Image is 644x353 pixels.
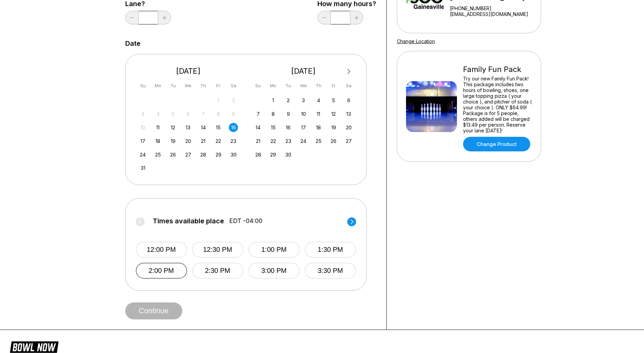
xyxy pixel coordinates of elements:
div: Choose Wednesday, September 3rd, 2025 [299,96,308,105]
div: Choose Saturday, August 23rd, 2025 [229,136,238,146]
div: Choose Friday, September 5th, 2025 [329,96,338,105]
div: Choose Monday, September 29th, 2025 [269,150,278,159]
div: Choose Tuesday, September 30th, 2025 [284,150,293,159]
button: 3:30 PM [305,263,356,279]
div: Choose Tuesday, September 9th, 2025 [284,109,293,118]
div: Sa [344,81,353,90]
div: month 2025-09 [253,95,354,159]
div: Choose Monday, August 18th, 2025 [153,136,163,146]
button: 1:30 PM [305,242,356,258]
div: Choose Sunday, August 17th, 2025 [138,136,147,146]
div: Choose Monday, September 15th, 2025 [269,123,278,132]
div: Choose Saturday, August 30th, 2025 [229,150,238,159]
div: Choose Tuesday, August 19th, 2025 [168,136,178,146]
div: Choose Monday, September 1st, 2025 [269,96,278,105]
button: 3:00 PM [249,263,300,279]
div: Choose Sunday, September 7th, 2025 [254,109,263,118]
div: Choose Thursday, September 25th, 2025 [314,136,323,146]
div: Choose Sunday, September 14th, 2025 [254,123,263,132]
div: We [184,81,193,90]
div: Choose Tuesday, August 26th, 2025 [168,150,178,159]
div: Fr [329,81,338,90]
div: Choose Thursday, September 18th, 2025 [314,123,323,132]
div: Choose Tuesday, September 23rd, 2025 [284,136,293,146]
div: Choose Sunday, September 21st, 2025 [254,136,263,146]
button: 2:00 PM [136,263,187,279]
div: Fr [214,81,223,90]
div: Choose Friday, August 15th, 2025 [214,123,223,132]
button: 12:30 PM [192,242,243,258]
div: Mo [269,81,278,90]
label: Date [125,40,141,47]
div: Choose Wednesday, September 10th, 2025 [299,109,308,118]
div: Choose Saturday, August 16th, 2025 [229,123,238,132]
div: Not available Saturday, August 2nd, 2025 [229,96,238,105]
div: Not available Tuesday, August 5th, 2025 [168,109,178,118]
div: Choose Friday, August 29th, 2025 [214,150,223,159]
div: Tu [168,81,178,90]
div: Choose Thursday, August 21st, 2025 [199,136,208,146]
button: Next Month [344,66,354,77]
div: Th [199,81,208,90]
img: Family Fun Pack [406,81,457,132]
div: Choose Thursday, August 28th, 2025 [199,150,208,159]
div: Su [254,81,263,90]
div: Choose Monday, September 22nd, 2025 [269,136,278,146]
span: Times available place [153,217,224,225]
div: Choose Saturday, September 27th, 2025 [344,136,353,146]
div: Mo [153,81,163,90]
div: Choose Sunday, September 28th, 2025 [254,150,263,159]
div: Choose Sunday, August 24th, 2025 [138,150,147,159]
div: Not available Saturday, August 9th, 2025 [229,109,238,118]
div: Choose Friday, September 26th, 2025 [329,136,338,146]
div: Not available Monday, August 4th, 2025 [153,109,163,118]
div: [PHONE_NUMBER] [450,5,538,11]
div: Choose Tuesday, September 2nd, 2025 [284,96,293,105]
div: Choose Wednesday, September 24th, 2025 [299,136,308,146]
div: Choose Saturday, September 20th, 2025 [344,123,353,132]
div: [DATE] [251,67,356,76]
a: [EMAIL_ADDRESS][DOMAIN_NAME] [450,11,538,17]
span: EDT -04:00 [229,217,262,225]
button: 1:00 PM [249,242,300,258]
div: Family Fun Pack [463,65,532,74]
div: Try our new Family Fun Pack! This package includes two hours of bowling, shoes, one large topping... [463,76,532,133]
button: 12:00 PM [136,242,187,258]
div: Not available Friday, August 8th, 2025 [214,109,223,118]
div: Choose Tuesday, September 16th, 2025 [284,123,293,132]
div: Th [314,81,323,90]
div: Choose Friday, September 12th, 2025 [329,109,338,118]
div: Not available Sunday, August 3rd, 2025 [138,109,147,118]
div: Choose Monday, August 11th, 2025 [153,123,163,132]
div: [DATE] [136,67,241,76]
div: Choose Saturday, September 13th, 2025 [344,109,353,118]
div: Choose Wednesday, August 13th, 2025 [184,123,193,132]
div: Choose Saturday, September 6th, 2025 [344,96,353,105]
div: month 2025-08 [137,95,239,173]
div: Choose Friday, August 22nd, 2025 [214,136,223,146]
div: Choose Tuesday, August 12th, 2025 [168,123,178,132]
div: Choose Friday, September 19th, 2025 [329,123,338,132]
div: Choose Monday, August 25th, 2025 [153,150,163,159]
a: Change Location [397,38,435,44]
div: Not available Sunday, August 10th, 2025 [138,123,147,132]
div: Choose Monday, September 8th, 2025 [269,109,278,118]
div: Sa [229,81,238,90]
div: Choose Thursday, September 11th, 2025 [314,109,323,118]
div: Choose Wednesday, September 17th, 2025 [299,123,308,132]
div: Choose Thursday, August 14th, 2025 [199,123,208,132]
div: Su [138,81,147,90]
a: Change Product [463,137,530,151]
div: Not available Thursday, August 7th, 2025 [199,109,208,118]
button: 2:30 PM [192,263,243,279]
div: Choose Wednesday, August 27th, 2025 [184,150,193,159]
div: Not available Wednesday, August 6th, 2025 [184,109,193,118]
div: Not available Friday, August 1st, 2025 [214,96,223,105]
div: Choose Thursday, September 4th, 2025 [314,96,323,105]
div: Choose Wednesday, August 20th, 2025 [184,136,193,146]
div: We [299,81,308,90]
div: Tu [284,81,293,90]
div: Choose Sunday, August 31st, 2025 [138,163,147,172]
